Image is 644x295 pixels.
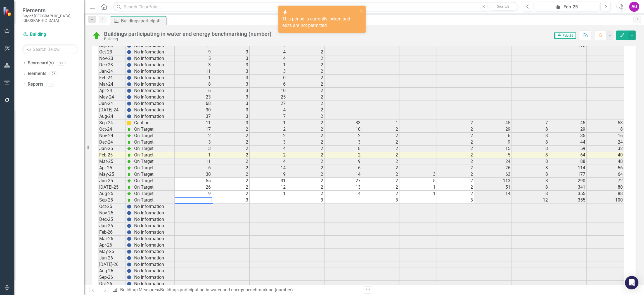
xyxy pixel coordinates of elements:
td: 2 [287,126,325,133]
td: 7 [512,120,549,126]
td: 2 [362,171,399,178]
td: No Information [133,94,175,100]
td: On Target [133,184,175,191]
td: 2 [287,107,325,113]
img: BgCOk07PiH71IgAAAABJRU5ErkJggg== [127,108,131,112]
td: 8 [512,191,549,197]
td: 6 [175,165,212,171]
td: 2 [212,171,250,178]
td: 35 [549,133,587,139]
td: On Target [133,165,175,171]
td: Nov-25 [98,210,126,216]
td: 177 [549,171,587,178]
td: 2 [437,191,474,197]
td: No Information [133,55,175,62]
img: BgCOk07PiH71IgAAAABJRU5ErkJggg== [127,211,131,215]
td: 3 [175,62,212,68]
td: 10 [325,126,362,133]
td: Dec-24 [98,139,126,146]
img: zOikAAAAAElFTkSuQmCC [127,140,131,144]
td: 2 [437,133,474,139]
td: 2 [362,184,399,191]
div: This period is currently locked and edits are not permitted [282,16,358,29]
td: 113 [474,178,512,184]
td: 2 [287,184,325,191]
td: 11 [175,120,212,126]
td: 26 [474,165,512,171]
td: 3 [287,197,325,203]
td: 8 [587,126,624,133]
td: On Target [133,146,175,152]
img: ClearPoint Strategy [3,6,13,16]
button: Feb-25 [535,2,599,12]
td: Aug-24 [98,113,126,120]
td: 2 [287,152,325,158]
td: Jan-25 [98,146,126,152]
td: 3 [212,49,250,55]
input: Search Below... [22,45,78,54]
img: zOikAAAAAElFTkSuQmCC [127,134,131,138]
td: Feb-25 [98,152,126,158]
td: Nov-23 [98,55,126,62]
td: 31 [250,178,287,184]
div: Buildings participating in water and energy benchmarking (number) [104,31,271,37]
td: 23 [175,94,212,100]
td: 112 [549,43,587,49]
td: 32 [587,146,624,152]
td: 3 [212,75,250,81]
td: 72 [587,178,624,184]
td: 27 [325,178,362,184]
td: 30 [175,107,212,113]
td: 2 [287,68,325,75]
td: No Information [133,203,175,210]
td: 1 [175,152,212,158]
td: 12 [250,184,287,191]
button: close [359,8,363,14]
td: 4 [250,158,287,165]
td: 2 [362,178,399,184]
td: Dec-25 [98,216,126,223]
img: zOikAAAAAElFTkSuQmCC [127,179,131,183]
td: Mar-24 [98,81,126,88]
td: 33 [325,120,362,126]
td: 4 [250,107,287,113]
td: On Target [133,197,175,203]
td: 2 [175,133,212,139]
td: 6 [325,165,362,171]
td: 63 [474,171,512,178]
td: 80 [587,184,624,191]
img: zOikAAAAAElFTkSuQmCC [127,146,131,151]
td: 2 [362,139,399,146]
td: 3 [212,120,250,126]
td: Mar-25 [98,158,126,165]
img: BgCOk07PiH71IgAAAABJRU5ErkJggg== [127,63,131,67]
td: 44 [549,139,587,146]
td: 2 [250,152,287,158]
td: 2 [362,158,399,165]
td: Aug-25 [98,191,126,197]
td: 88 [587,191,624,197]
td: 8 [512,152,549,158]
td: 8 [512,158,549,165]
img: zOikAAAAAElFTkSuQmCC [127,166,131,170]
td: Feb-24 [98,75,126,81]
td: No Information [133,113,175,120]
td: 11 [175,158,212,165]
td: 3 [250,68,287,75]
td: 2 [287,88,325,94]
td: 290 [549,178,587,184]
td: 2 [212,178,250,184]
td: 4 [250,146,287,152]
a: Elements [28,71,46,77]
td: No Information [133,62,175,68]
span: Search [497,4,509,9]
td: 2 [437,158,474,165]
td: 2 [287,120,325,126]
td: 6 [250,81,287,88]
div: AG [629,2,639,12]
td: 2 [212,184,250,191]
td: 0 [250,75,287,81]
td: 2 [212,165,250,171]
td: 9 [474,139,512,146]
td: On Target [133,126,175,133]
